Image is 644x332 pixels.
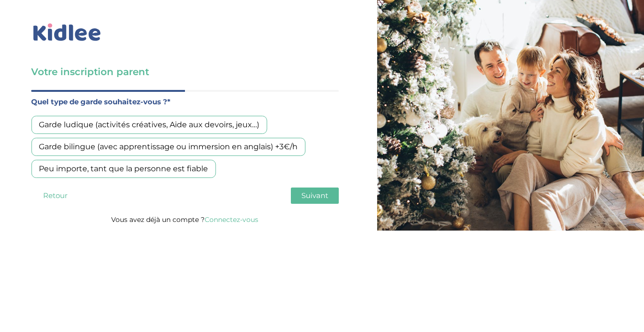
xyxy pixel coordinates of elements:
div: Peu importe, tant que la personne est fiable [31,160,216,178]
a: Connectez-vous [205,215,258,224]
span: Suivant [301,191,328,200]
img: logo_kidlee_bleu [31,22,103,44]
h3: Votre inscription parent [31,65,339,78]
div: Garde bilingue (avec apprentissage ou immersion en anglais) +3€/h [31,138,305,156]
p: Vous avez déjà un compte ? [31,213,339,226]
div: Garde ludique (activités créatives, Aide aux devoirs, jeux…) [31,116,267,134]
button: Retour [31,188,79,204]
button: Suivant [291,188,339,204]
label: Quel type de garde souhaitez-vous ?* [31,96,339,108]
